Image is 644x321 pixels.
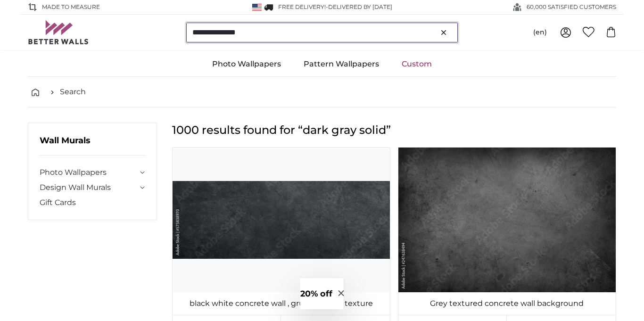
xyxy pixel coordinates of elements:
[42,3,100,11] span: Made to Measure
[328,3,392,10] span: Delivered by [DATE]
[278,3,326,10] span: FREE delivery!
[174,298,388,309] a: black white concrete wall , grunge stone texture
[40,182,145,193] summary: Design Wall Murals
[40,197,145,208] a: Gift Cards
[400,298,614,309] a: Grey textured concrete wall background
[40,134,145,156] h3: Wall Murals
[292,52,390,76] a: Pattern Wallpapers
[40,167,145,178] summary: Photo Wallpapers
[28,77,616,107] nav: breadcrumbs
[527,3,616,11] span: 60,000 SATISFIED CUSTOMERS
[172,123,616,138] h1: 1000 results found for “dark gray solid”
[390,52,443,76] a: Custom
[526,24,554,41] button: (en)
[40,167,138,178] a: Photo Wallpapers
[173,148,390,292] img: photo-wallpaper-antique-compass-xl
[326,3,392,10] span: -
[60,86,86,98] a: Search
[201,52,292,76] a: Photo Wallpapers
[252,4,262,11] img: United States
[40,182,138,193] a: Design Wall Murals
[398,148,616,292] img: photo-wallpaper-antique-compass-xl
[28,20,89,44] img: Betterwalls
